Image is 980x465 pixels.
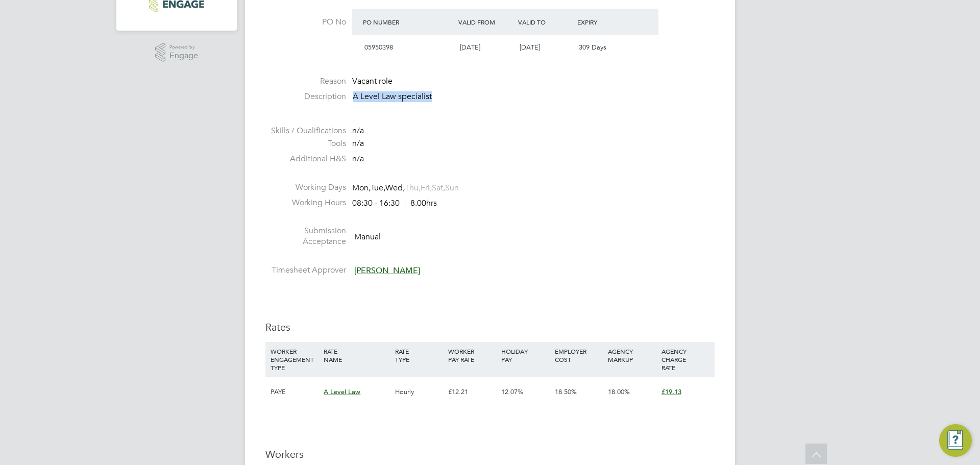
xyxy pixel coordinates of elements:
span: Manual [354,232,381,242]
button: Engage Resource Center [939,424,972,457]
div: PO Number [360,13,456,31]
span: n/a [352,154,364,164]
div: Valid From [456,13,516,31]
span: Vacant role [352,76,393,86]
h3: Workers [265,448,715,461]
span: Thu, [405,183,421,193]
div: HOLIDAY PAY [499,342,552,369]
div: AGENCY CHARGE RATE [659,342,712,377]
label: Submission Acceptance [265,226,346,247]
span: 309 Days [579,43,606,52]
div: AGENCY MARKUP [605,342,658,369]
label: Reason [265,76,346,87]
div: Valid To [516,13,575,31]
span: 18.00% [608,387,630,396]
div: 08:30 - 16:30 [352,198,437,209]
a: Powered byEngage [155,43,199,62]
label: Additional H&S [265,154,346,164]
div: RATE NAME [321,342,392,369]
div: Hourly [393,377,446,407]
div: WORKER PAY RATE [446,342,499,369]
span: Tue, [371,183,385,193]
span: Wed, [385,183,405,193]
span: Sun [445,183,459,193]
label: Tools [265,138,346,149]
span: n/a [352,126,364,136]
label: Skills / Qualifications [265,126,346,136]
span: [DATE] [520,43,540,52]
span: n/a [352,138,364,149]
span: £19.13 [661,387,681,396]
div: Expiry [575,13,634,31]
div: WORKER ENGAGEMENT TYPE [268,342,321,377]
label: Working Hours [265,198,346,208]
label: PO No [265,17,346,28]
div: EMPLOYER COST [552,342,605,369]
label: Description [265,91,346,102]
span: Powered by [169,43,198,52]
span: Fri, [421,183,432,193]
span: [PERSON_NAME] [354,265,420,276]
span: A Level Law [324,387,360,396]
div: £12.21 [446,377,499,407]
div: PAYE [268,377,321,407]
span: 05950398 [364,43,393,52]
h3: Rates [265,321,715,334]
div: RATE TYPE [393,342,446,369]
label: Timesheet Approver [265,265,346,276]
span: Mon, [352,183,371,193]
span: [DATE] [460,43,480,52]
span: Sat, [432,183,445,193]
span: Engage [169,52,198,60]
span: 8.00hrs [405,198,437,208]
p: A Level Law specialist [353,91,715,102]
label: Working Days [265,182,346,193]
span: 12.07% [501,387,523,396]
span: 18.50% [555,387,577,396]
